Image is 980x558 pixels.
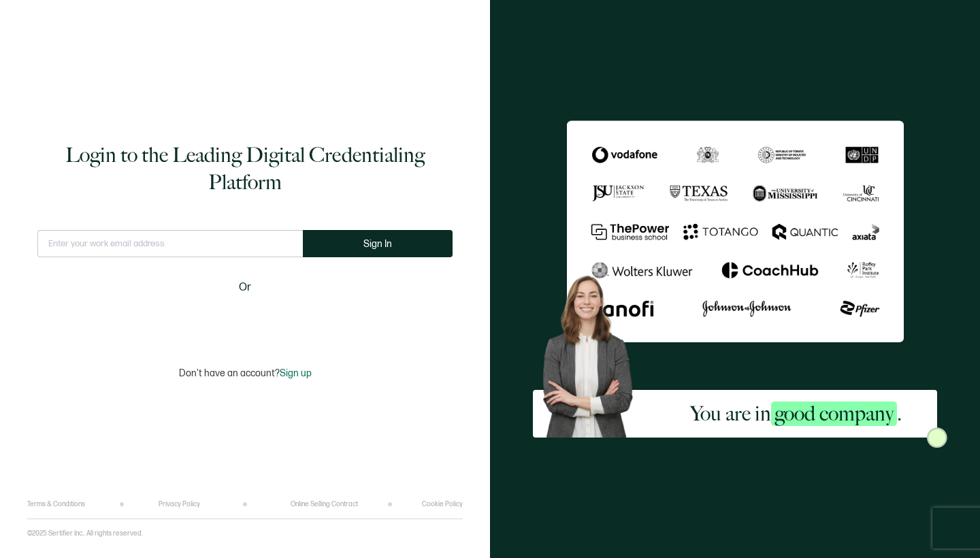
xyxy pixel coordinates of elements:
[239,279,251,296] span: Or
[27,529,143,538] p: ©2025 Sertifier Inc.. All rights reserved.
[167,305,323,335] div: Sign in with Google. Opens in new tab
[363,239,392,249] span: Sign In
[567,120,904,342] img: Sertifier Login - You are in <span class="strong-h">good company</span>.
[37,142,453,196] h1: Login to the Leading Digital Credentialing Platform
[927,427,947,448] img: Sertifier Login
[291,500,358,508] a: Online Selling Contract
[37,230,303,257] input: Enter your work email address
[280,367,312,379] span: Sign up
[160,305,330,335] iframe: Sign in with Google Button
[27,500,85,508] a: Terms & Conditions
[690,400,902,427] h2: You are in .
[533,267,654,438] img: Sertifier Login - You are in <span class="strong-h">good company</span>. Hero
[771,401,897,426] span: good company
[179,367,312,379] p: Don't have an account?
[303,230,453,257] button: Sign In
[422,500,463,508] a: Cookie Policy
[159,500,200,508] a: Privacy Policy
